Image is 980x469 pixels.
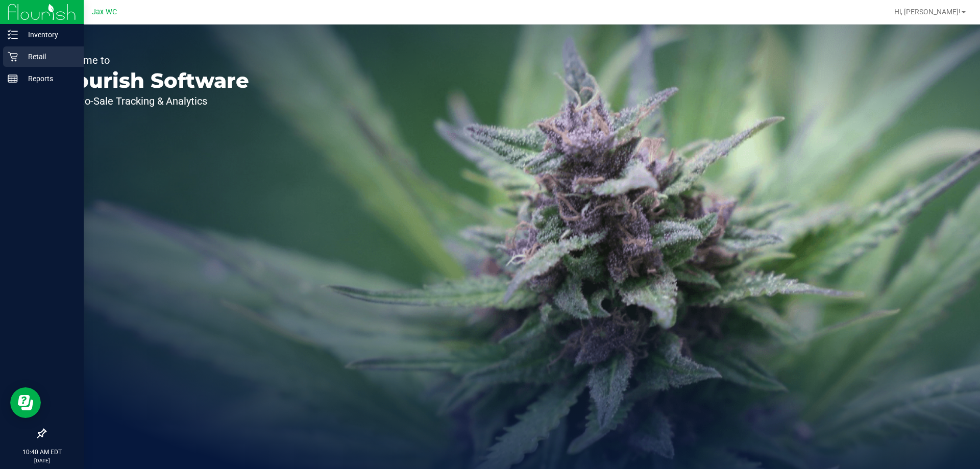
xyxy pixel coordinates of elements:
[18,29,79,41] p: Inventory
[5,457,79,464] p: [DATE]
[8,52,18,62] inline-svg: Retail
[92,8,117,16] span: Jax WC
[894,8,961,16] span: Hi, [PERSON_NAME]!
[8,30,18,40] inline-svg: Inventory
[5,448,79,457] p: 10:40 AM EDT
[8,73,18,84] inline-svg: Reports
[18,72,79,85] p: Reports
[55,55,249,65] p: Welcome to
[10,387,41,418] iframe: Resource center
[55,70,249,91] p: Flourish Software
[55,96,249,106] p: Seed-to-Sale Tracking & Analytics
[18,51,79,63] p: Retail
